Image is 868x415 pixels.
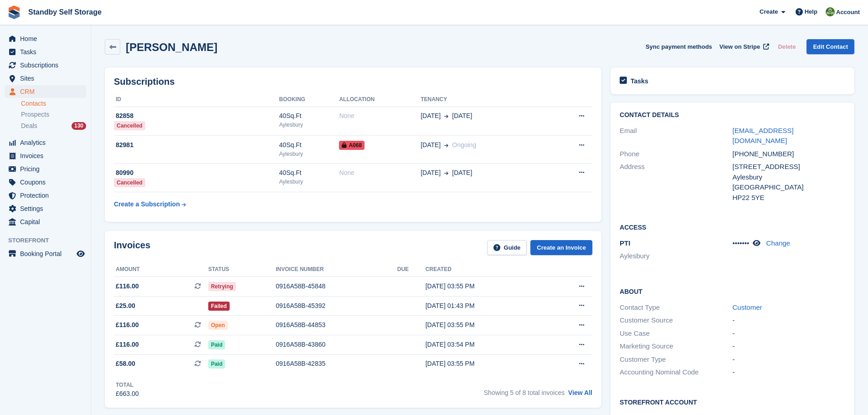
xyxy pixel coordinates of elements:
[452,141,476,149] span: Ongoing
[20,215,75,228] span: Capital
[276,320,397,330] div: 0916A58B-44853
[5,215,86,228] a: menu
[719,42,760,51] span: View on Stripe
[20,136,75,149] span: Analytics
[426,301,546,311] div: [DATE] 01:43 PM
[774,39,799,54] button: Delete
[452,168,472,178] span: [DATE]
[21,122,37,130] span: Deals
[452,111,472,121] span: [DATE]
[426,320,546,330] div: [DATE] 03:55 PM
[760,7,778,16] span: Create
[733,172,845,183] div: Aylesbury
[631,77,648,85] h2: Tasks
[620,315,732,326] div: Customer Source
[487,240,527,255] a: Guide
[733,239,750,247] span: •••••••
[114,121,145,130] div: Cancelled
[116,320,139,330] span: £116.00
[279,121,339,129] div: Aylesbury
[114,196,186,213] a: Create a Subscription
[766,239,791,247] a: Change
[5,163,86,175] a: menu
[733,303,762,311] a: Customer
[20,59,75,72] span: Subscriptions
[114,140,279,150] div: 82981
[20,72,75,85] span: Sites
[279,111,339,121] div: 40Sq.Ft
[116,301,135,311] span: £25.00
[114,111,279,121] div: 82858
[5,136,86,149] a: menu
[716,39,771,54] a: View on Stripe
[339,168,421,178] div: None
[7,5,21,19] img: stora-icon-8386f47178a22dfd0bd8f6a31ec36ba5ce8667c1dd55bd0f319d3a0aa187defe.svg
[5,32,86,45] a: menu
[116,389,139,399] div: £663.00
[114,168,279,178] div: 80990
[114,240,150,255] h2: Invoices
[5,189,86,202] a: menu
[126,41,217,53] h2: [PERSON_NAME]
[114,178,145,187] div: Cancelled
[208,302,230,311] span: Failed
[20,202,75,215] span: Settings
[20,32,75,45] span: Home
[5,176,86,189] a: menu
[5,247,86,260] a: menu
[276,282,397,291] div: 0916A58B-45848
[116,340,139,349] span: £116.00
[733,162,845,172] div: [STREET_ADDRESS]
[339,141,365,150] span: A068
[620,126,732,146] div: Email
[279,178,339,186] div: Aylesbury
[279,140,339,150] div: 40Sq.Ft
[20,189,75,202] span: Protection
[620,302,732,313] div: Contact Type
[20,46,75,58] span: Tasks
[806,39,854,54] a: Edit Contact
[20,149,75,162] span: Invoices
[279,168,339,178] div: 40Sq.Ft
[733,193,845,203] div: HP22 5YE
[620,354,732,365] div: Customer Type
[21,99,86,108] a: Contacts
[20,247,75,260] span: Booking Portal
[21,110,86,119] a: Prospects
[116,282,139,291] span: £116.00
[208,262,276,277] th: Status
[279,92,339,107] th: Booking
[114,262,208,277] th: Amount
[620,162,732,203] div: Address
[72,122,86,130] div: 130
[5,85,86,98] a: menu
[620,328,732,339] div: Use Case
[620,222,845,231] h2: Access
[114,200,180,209] div: Create a Subscription
[620,239,630,247] span: PTI
[733,182,845,193] div: [GEOGRAPHIC_DATA]
[114,77,592,87] h2: Subscriptions
[620,367,732,378] div: Accounting Nominal Code
[426,359,546,369] div: [DATE] 03:55 PM
[426,262,546,277] th: Created
[208,282,236,291] span: Retrying
[733,354,845,365] div: -
[5,149,86,162] a: menu
[25,5,105,20] a: Standby Self Storage
[620,341,732,352] div: Marketing Source
[276,340,397,349] div: 0916A58B-43860
[426,282,546,291] div: [DATE] 03:55 PM
[484,389,565,396] span: Showing 5 of 8 total invoices
[8,236,91,245] span: Storefront
[733,149,845,159] div: [PHONE_NUMBER]
[339,92,421,107] th: Allocation
[75,248,86,259] a: Preview store
[21,121,86,131] a: Deals 130
[421,140,441,150] span: [DATE]
[20,163,75,175] span: Pricing
[568,389,592,396] a: View All
[426,340,546,349] div: [DATE] 03:54 PM
[836,8,860,17] span: Account
[279,150,339,158] div: Aylesbury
